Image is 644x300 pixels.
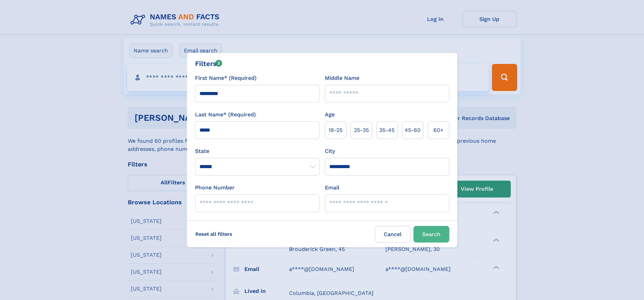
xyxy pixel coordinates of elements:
[195,74,257,82] label: First Name* (Required)
[379,126,395,134] span: 35‑45
[375,226,411,243] label: Cancel
[195,59,222,69] div: Filters
[405,126,421,134] span: 45‑60
[325,147,335,155] label: City
[413,226,449,243] button: Search
[329,126,342,134] span: 18‑25
[191,226,237,242] label: Reset all filters
[195,111,256,119] label: Last Name* (Required)
[354,126,369,134] span: 25‑35
[325,74,359,82] label: Middle Name
[325,184,339,192] label: Email
[195,147,319,155] label: State
[433,126,444,134] span: 60+
[325,111,335,119] label: Age
[195,184,235,192] label: Phone Number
